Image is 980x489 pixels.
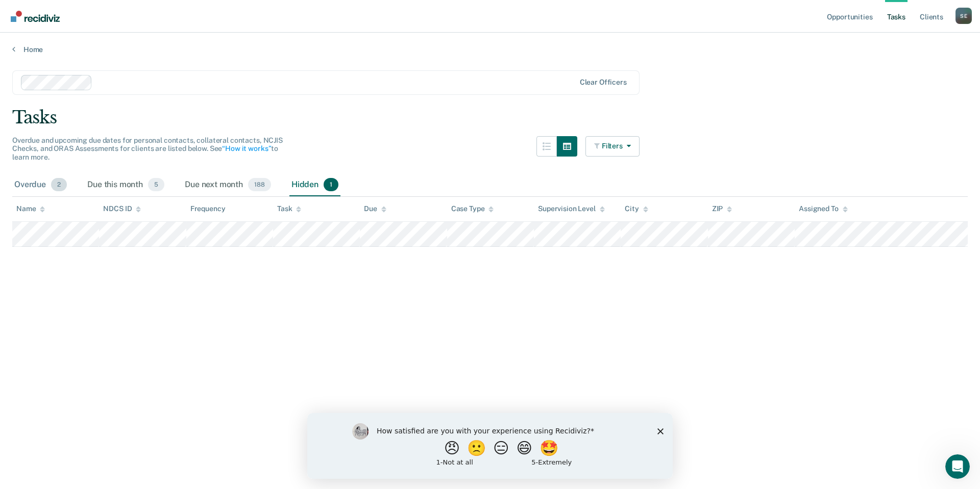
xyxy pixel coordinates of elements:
[11,11,60,22] img: Recidiviz
[307,413,673,479] iframe: Survey by Kim from Recidiviz
[625,204,648,213] div: City
[580,78,627,87] div: Clear officers
[222,144,271,152] a: “How it works”
[955,8,972,24] div: S E
[16,204,45,213] div: Name
[12,174,69,196] div: Overdue2
[538,204,605,213] div: Supervision Level
[324,178,338,191] span: 1
[190,204,226,213] div: Frequency
[51,178,67,191] span: 2
[712,204,732,213] div: ZIP
[183,174,273,196] div: Due next month188
[364,204,386,213] div: Due
[103,204,141,213] div: NDCS ID
[289,174,340,196] div: Hidden1
[799,204,847,213] div: Assigned To
[585,136,640,157] button: Filters
[12,45,968,54] a: Home
[12,136,283,162] span: Overdue and upcoming due dates for personal contacts, collateral contacts, NCJIS Checks, and ORAS...
[148,178,164,191] span: 5
[248,178,271,191] span: 188
[955,8,972,24] button: Profile dropdown button
[945,454,970,479] iframe: Intercom live chat
[12,107,968,128] div: Tasks
[451,204,494,213] div: Case Type
[85,174,166,196] div: Due this month5
[277,204,301,213] div: Task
